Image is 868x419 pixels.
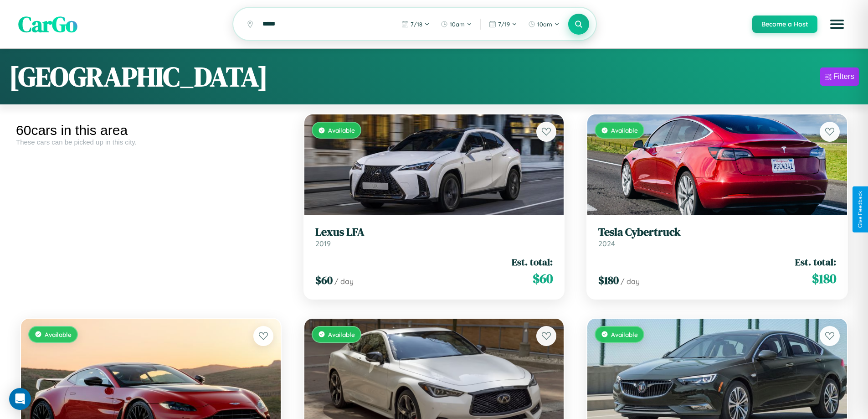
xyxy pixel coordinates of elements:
span: 2024 [598,239,615,248]
span: Available [611,126,638,134]
button: Filters [820,67,859,86]
span: $ 180 [812,269,836,288]
button: Open menu [824,11,850,37]
span: 2019 [315,239,331,248]
button: 7/19 [484,17,522,31]
span: / day [334,277,354,286]
span: Available [45,331,72,338]
div: Give Feedback [857,191,863,228]
span: / day [621,277,640,286]
button: Become a Host [752,16,817,33]
span: 7 / 19 [498,21,510,28]
span: Est. total: [795,255,836,269]
div: 60 cars in this area [16,123,286,138]
div: Filters [833,72,854,81]
span: CarGo [18,9,77,39]
span: 10am [537,21,552,28]
h1: [GEOGRAPHIC_DATA] [9,58,268,95]
span: Available [328,126,355,134]
button: 7/18 [397,17,434,31]
span: $ 60 [533,269,553,288]
span: 7 / 18 [411,21,422,28]
span: $ 60 [315,273,333,288]
span: Est. total: [512,255,553,269]
div: Open Intercom Messenger [9,388,31,410]
h3: Tesla Cybertruck [598,226,836,239]
h3: Lexus LFA [315,226,553,239]
span: 10am [450,21,465,28]
a: Lexus LFA2019 [315,226,553,248]
a: Tesla Cybertruck2024 [598,226,836,248]
button: 10am [524,17,564,31]
button: 10am [436,17,477,31]
span: Available [611,331,638,338]
div: These cars can be picked up in this city. [16,138,286,146]
span: Available [328,331,355,338]
span: $ 180 [598,273,619,288]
